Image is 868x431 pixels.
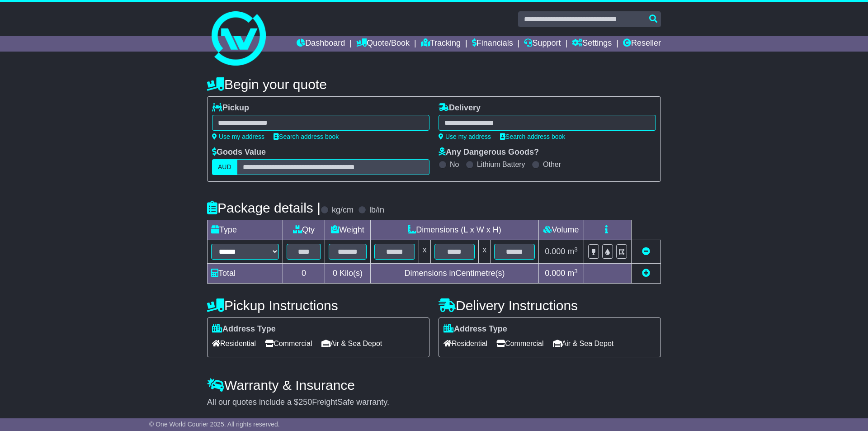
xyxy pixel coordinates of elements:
label: Goods Value [212,147,266,157]
a: Add new item [642,269,650,278]
label: Address Type [443,324,507,334]
h4: Begin your quote [207,77,661,92]
sup: 3 [574,246,578,253]
label: No [450,160,459,169]
td: Weight [325,220,371,240]
h4: Delivery Instructions [439,298,661,313]
span: Commercial [496,336,543,350]
span: m [567,247,578,256]
td: Volume [538,220,584,240]
a: Quote/Book [356,36,410,52]
label: lb/in [369,205,384,215]
a: Use my address [212,133,264,140]
td: Qty [283,220,325,240]
a: Support [524,36,561,52]
span: Residential [443,336,487,350]
sup: 3 [574,268,578,275]
span: Commercial [265,336,312,350]
a: Remove this item [642,247,650,256]
span: 250 [298,398,312,407]
label: Any Dangerous Goods? [439,147,539,157]
label: kg/cm [332,205,354,215]
label: Address Type [212,324,276,334]
a: Search address book [500,133,565,140]
span: m [567,269,578,278]
td: Kilo(s) [325,264,371,284]
span: Air & Sea Depot [553,336,614,350]
h4: Package details | [207,200,321,215]
td: Total [208,264,283,284]
span: 0.000 [545,269,565,278]
a: Financials [472,36,513,52]
a: Tracking [421,36,461,52]
span: Residential [212,336,256,350]
a: Search address book [274,133,339,140]
span: Air & Sea Depot [321,336,382,350]
a: Use my address [439,133,491,140]
label: Lithium Battery [477,160,525,169]
span: 0 [333,269,337,278]
label: Other [543,160,561,169]
div: All our quotes include a $ FreightSafe warranty. [207,398,661,407]
td: x [419,240,430,264]
td: 0 [283,264,325,284]
label: Delivery [439,103,481,113]
label: Pickup [212,103,249,113]
td: x [479,240,491,264]
a: Reseller [623,36,661,52]
span: © One World Courier 2025. All rights reserved. [149,421,280,428]
a: Settings [572,36,612,52]
td: Dimensions (L x W x H) [370,220,538,240]
h4: Warranty & Insurance [207,378,661,393]
span: 0.000 [545,247,565,256]
td: Type [208,220,283,240]
h4: Pickup Instructions [207,298,429,313]
a: Dashboard [297,36,345,52]
label: AUD [212,159,237,175]
td: Dimensions in Centimetre(s) [370,264,538,284]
